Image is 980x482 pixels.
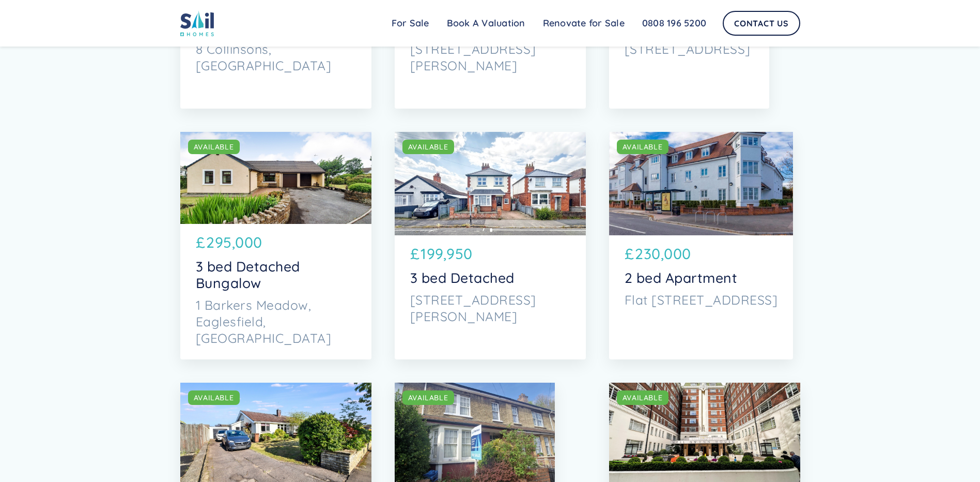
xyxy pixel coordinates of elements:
[633,13,715,34] a: 0808 196 5200
[410,270,570,287] p: 3 bed Detached
[410,41,570,74] p: [STREET_ADDRESS][PERSON_NAME]
[421,243,473,265] p: 199,950
[196,232,206,254] p: £
[383,13,438,34] a: For Sale
[623,142,663,152] div: AVAILABLE
[410,243,420,265] p: £
[395,132,586,359] a: AVAILABLE£199,9503 bed Detached[STREET_ADDRESS][PERSON_NAME]
[206,232,262,254] p: 295,000
[196,259,356,292] p: 3 bed Detached Bungalow
[196,41,356,74] p: 8 Collinsons, [GEOGRAPHIC_DATA]
[609,132,794,359] a: AVAILABLE£230,0002 bed ApartmentFlat [STREET_ADDRESS]
[723,11,800,36] a: Contact Us
[635,243,691,265] p: 230,000
[438,13,534,34] a: Book A Valuation
[408,142,448,152] div: AVAILABLE
[194,142,234,152] div: AVAILABLE
[625,292,778,308] p: Flat [STREET_ADDRESS]
[625,243,634,265] p: £
[410,292,570,325] p: [STREET_ADDRESS][PERSON_NAME]
[623,393,663,403] div: AVAILABLE
[408,393,448,403] div: AVAILABLE
[625,270,778,287] p: 2 bed Apartment
[194,393,234,403] div: AVAILABLE
[625,41,754,57] p: [STREET_ADDRESS]
[180,10,214,36] img: sail home logo colored
[180,132,371,359] a: AVAILABLE£295,0003 bed Detached Bungalow1 Barkers Meadow, Eaglesfield, [GEOGRAPHIC_DATA]
[534,13,633,34] a: Renovate for Sale
[196,297,356,347] p: 1 Barkers Meadow, Eaglesfield, [GEOGRAPHIC_DATA]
